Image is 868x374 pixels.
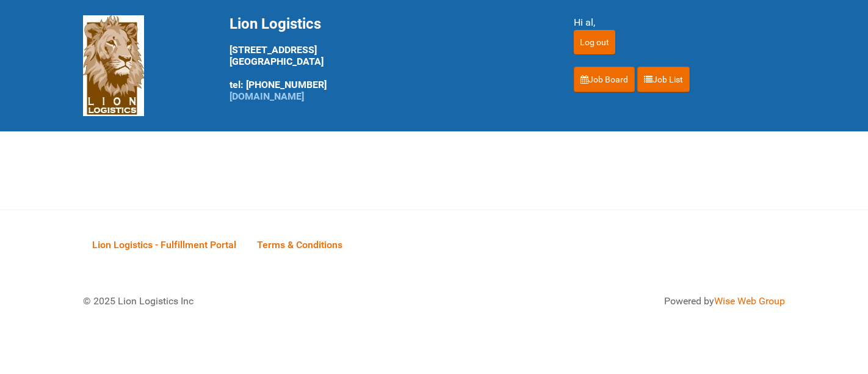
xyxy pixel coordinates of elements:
input: Log out [574,30,615,54]
a: Job Board [574,67,635,92]
div: Hi al, [574,15,785,30]
span: Lion Logistics - Fulfillment Portal [92,239,236,251]
a: Lion Logistics - Fulfillment Portal [83,226,245,263]
img: Lion Logistics [83,15,144,116]
a: Wise Web Group [714,295,785,307]
span: Terms & Conditions [257,239,342,251]
a: Job List [637,67,690,92]
span: Lion Logistics [230,15,321,32]
div: [STREET_ADDRESS] [GEOGRAPHIC_DATA] tel: [PHONE_NUMBER] [230,15,543,102]
a: Lion Logistics [83,59,144,71]
div: Powered by [449,294,785,309]
div: © 2025 Lion Logistics Inc [74,285,428,318]
a: [DOMAIN_NAME] [230,90,304,102]
a: Terms & Conditions [248,226,352,263]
